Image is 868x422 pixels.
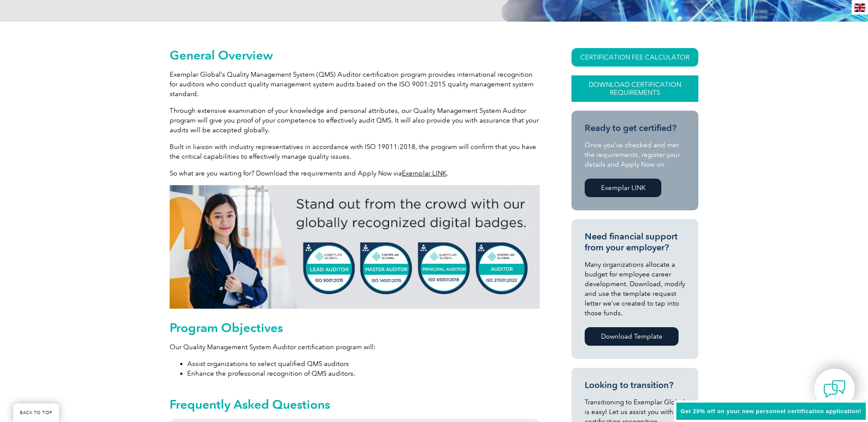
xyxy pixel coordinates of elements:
p: Exemplar Global’s Quality Management System (QMS) Auditor certification program provides internat... [170,70,540,99]
p: Built in liaison with industry representatives in accordance with ISO 19011:2018, the program wil... [170,142,540,161]
h2: General Overview [170,48,540,62]
a: Exemplar LINK [585,179,661,197]
h3: Need financial support from your employer? [585,231,685,253]
p: So what are you waiting for? Download the requirements and Apply Now via . [170,168,540,178]
h2: Frequently Asked Questions [170,397,540,411]
h3: Ready to get certified? [585,123,685,134]
span: Get 20% off on your new personnel certification application! [681,408,861,415]
a: CERTIFICATION FEE CALCULATOR [571,48,698,67]
p: Many organizations allocate a budget for employee career development. Download, modify and use th... [585,260,685,318]
a: BACK TO TOP [13,403,59,422]
h2: Program Objectives [170,321,540,335]
img: en [854,4,865,12]
p: Our Quality Management System Auditor certification program will: [170,342,540,352]
a: Download Certification Requirements [571,75,698,102]
a: Download Template [585,327,679,346]
img: badges [170,185,540,309]
li: Enhance the professional recognition of QMS auditors. [187,369,540,378]
h3: Looking to transition? [585,380,685,391]
li: Assist organizations to select qualified QMS auditors [187,359,540,369]
p: Through extensive examination of your knowledge and personal attributes, our Quality Management S... [170,106,540,135]
a: Exemplar LINK [402,169,446,177]
img: contact-chat.png [823,378,846,400]
p: Once you’ve checked and met the requirements, register your details and Apply Now on [585,140,685,169]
